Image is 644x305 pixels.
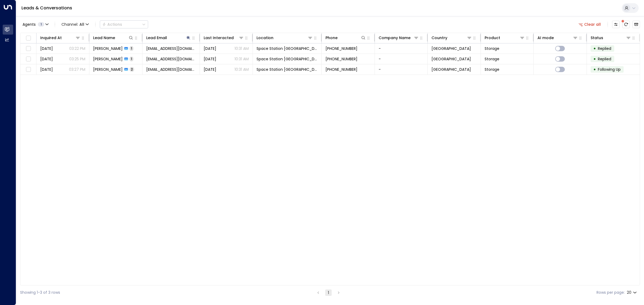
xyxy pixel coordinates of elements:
button: page 1 [325,289,332,296]
span: +441302486576 [325,56,357,62]
span: Storage [485,46,499,51]
span: 1 [130,57,133,61]
div: Last Interacted [204,35,234,41]
button: Agents1 [20,21,50,28]
label: Rows per page: [597,290,625,295]
td: - [375,54,428,64]
div: Company Name [379,35,419,41]
span: 2 [130,67,134,72]
td: - [375,64,428,75]
span: Toggle select all [25,35,32,42]
div: Phone [325,35,338,41]
span: Kevin Bacon [93,56,123,62]
span: Kevin Bacon [93,46,123,51]
span: Following Up [598,67,621,72]
span: sixdegrees.seperate@spacestation.co.uk [146,67,196,72]
span: +441302486576 [325,46,357,51]
span: Storage [485,56,499,62]
button: Archived Leads [632,21,640,28]
div: • [593,65,596,74]
span: Aug 28, 2025 [40,56,53,62]
div: Location [257,35,313,41]
div: Lead Email [146,35,167,41]
p: 03:25 PM [69,56,85,62]
div: Product [485,35,500,41]
div: Company Name [379,35,411,41]
p: 10:31 AM [235,67,249,72]
span: Space Station Doncaster [257,46,318,51]
span: Toggle select row [25,45,32,52]
div: Location [257,35,273,41]
span: Storage [485,67,499,72]
div: Inquired At [40,35,62,41]
td: - [375,43,428,54]
span: Toggle select row [25,56,32,62]
div: Lead Email [146,35,191,41]
p: 03:22 PM [69,46,85,51]
a: Leads & Conversations [21,5,72,11]
div: Country [431,35,472,41]
div: Inquired At [40,35,80,41]
button: Actions [100,20,148,28]
div: AI mode [537,35,578,41]
span: All [79,22,84,27]
div: • [593,44,596,53]
nav: pagination navigation [315,289,342,296]
span: Aug 28, 2025 [40,67,53,72]
span: Replied [598,56,611,62]
span: United Kingdom [431,56,471,62]
span: 1 [130,46,133,51]
p: 03:27 PM [69,67,85,72]
span: Toggle select row [25,66,32,73]
span: Aug 28, 2025 [40,46,53,51]
span: Aug 30, 2025 [204,56,216,62]
span: sixdegrees.seperate@spacestation.co.uk [146,46,196,51]
div: Status [591,35,603,41]
button: Clear all [576,21,603,28]
span: Space Station Doncaster [257,67,318,72]
span: There are new threads available. Refresh the grid to view the latest updates. [622,21,630,28]
span: Aug 30, 2025 [204,46,216,51]
button: Channel:All [59,21,91,28]
div: Button group with a nested menu [100,20,148,28]
div: Product [485,35,525,41]
div: Status [591,35,631,41]
div: 20 [627,289,638,296]
span: Space Station Doncaster [257,56,318,62]
span: Channel: [59,21,91,28]
span: +441302486576 [325,67,357,72]
div: Country [431,35,447,41]
span: sixdegrees.seperate@spacestation.co.uk [146,56,196,62]
div: Showing 1-3 of 3 rows [20,290,60,295]
span: 1 [38,22,44,27]
div: Lead Name [93,35,133,41]
div: Lead Name [93,35,115,41]
span: Kevin Bacon [93,67,123,72]
button: Customize [612,21,620,28]
span: United Kingdom [431,67,471,72]
div: Last Interacted [204,35,244,41]
p: 10:31 AM [235,46,249,51]
span: Aug 30, 2025 [204,67,216,72]
div: AI mode [537,35,554,41]
div: • [593,54,596,64]
span: Agents [23,23,36,26]
div: Phone [325,35,366,41]
span: United Kingdom [431,46,471,51]
div: Actions [102,22,122,27]
p: 10:31 AM [235,56,249,62]
span: Replied [598,46,611,51]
